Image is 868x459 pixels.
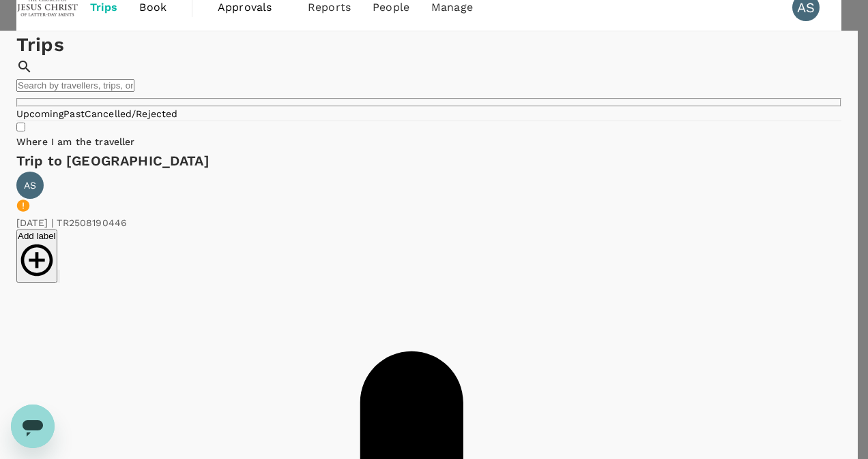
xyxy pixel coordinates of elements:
[16,108,63,119] a: Upcoming
[63,108,85,119] a: Past
[16,150,841,172] h6: Trip to [GEOGRAPHIC_DATA]
[16,216,127,229] p: [DATE] TR2508190446
[85,108,178,119] a: Cancelled/Rejected
[16,79,134,92] input: Search by travellers, trips, or destination, label, team
[51,217,53,228] span: |
[11,405,55,448] iframe: Button to launch messaging window
[16,31,841,59] h1: Trips
[24,178,36,192] p: AS
[16,135,841,150] h6: Where I am the traveller
[16,229,57,283] button: Add label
